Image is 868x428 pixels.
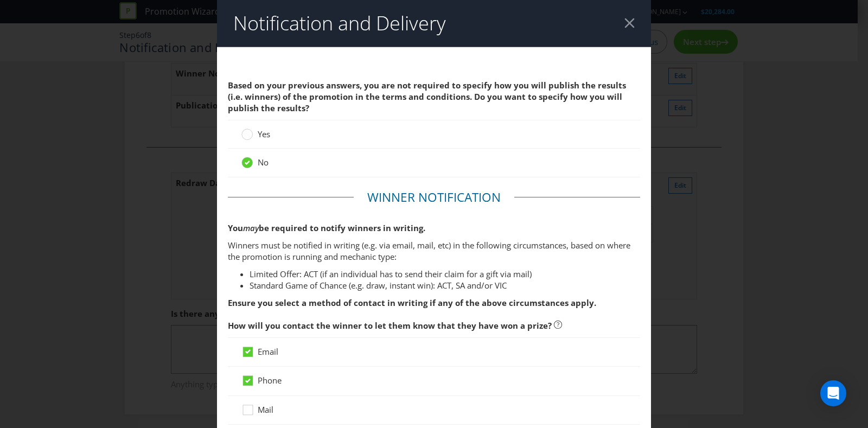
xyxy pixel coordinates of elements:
[250,269,640,280] li: Limited Offer: ACT (if an individual has to send their claim for a gift via mail)
[228,240,640,263] p: Winners must be notified in writing (e.g. via email, mail, etc) in the following circumstances, b...
[228,320,552,331] span: How will you contact the winner to let them know that they have won a prize?
[258,375,282,386] span: Phone
[228,222,243,233] span: You
[258,129,270,139] span: Yes
[354,189,514,206] legend: Winner Notification
[258,346,278,357] span: Email
[228,297,596,308] strong: Ensure you select a method of contact in writing if any of the above circumstances apply.
[250,280,640,291] li: Standard Game of Chance (e.g. draw, instant win): ACT, SA and/or VIC
[233,12,446,34] h2: Notification and Delivery
[258,404,273,415] span: Mail
[258,157,269,168] span: No
[820,380,846,406] div: Open Intercom Messenger
[228,80,626,114] span: Based on your previous answers, you are not required to specify how you will publish the results ...
[259,222,425,233] span: be required to notify winners in writing.
[243,222,259,233] em: may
